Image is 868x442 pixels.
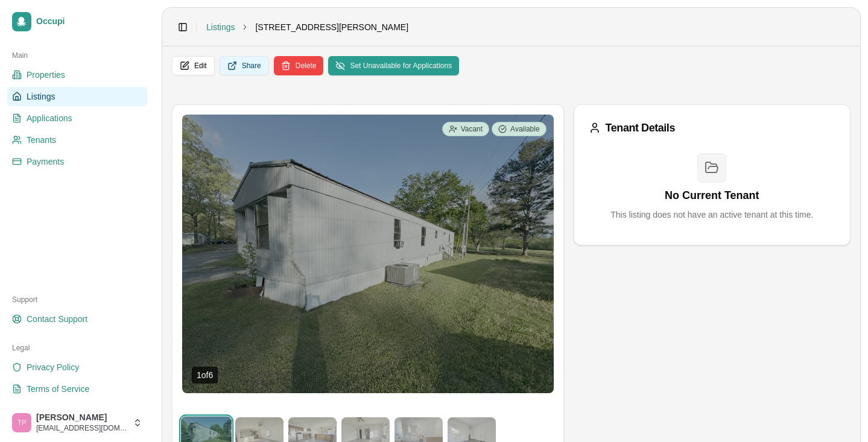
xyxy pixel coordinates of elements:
button: Share [220,56,269,75]
span: Contact Support [27,313,87,325]
span: Properties [27,69,65,81]
span: Privacy Policy [27,361,79,373]
a: Payments [7,152,147,171]
a: Contact Support [7,309,147,329]
div: Legal [7,338,147,358]
div: Main [7,46,147,65]
button: Set Unavailable for Applications [328,56,459,75]
span: Terms of Service [27,383,89,395]
h3: No Current Tenant [610,187,813,204]
a: Terms of Service [7,379,147,399]
nav: breadcrumb [206,21,408,33]
span: Payments [27,156,64,168]
img: Taylor Peake [12,413,31,432]
button: Edit [172,56,215,75]
span: [EMAIL_ADDRESS][DOMAIN_NAME] [36,423,128,433]
span: [PERSON_NAME] [36,412,128,423]
div: 1 of 6 [192,367,218,384]
a: Tenants [7,130,147,150]
a: Applications [7,109,147,128]
div: Tenant Details [589,119,835,136]
span: Applications [27,112,72,124]
span: Occupi [36,16,142,27]
a: Properties [7,65,147,84]
button: Taylor Peake[PERSON_NAME][EMAIL_ADDRESS][DOMAIN_NAME] [7,408,147,437]
a: Listings [7,87,147,106]
span: Listings [27,90,55,103]
button: Delete [274,56,324,75]
span: Vacant [461,124,483,134]
p: This listing does not have an active tenant at this time. [610,209,813,221]
a: Occupi [7,7,147,36]
span: Available [510,124,539,134]
div: Support [7,290,147,309]
img: Property image 1 [182,115,554,393]
a: Privacy Policy [7,358,147,377]
span: [STREET_ADDRESS][PERSON_NAME] [255,21,408,33]
span: Tenants [27,134,56,146]
a: Listings [206,21,235,33]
